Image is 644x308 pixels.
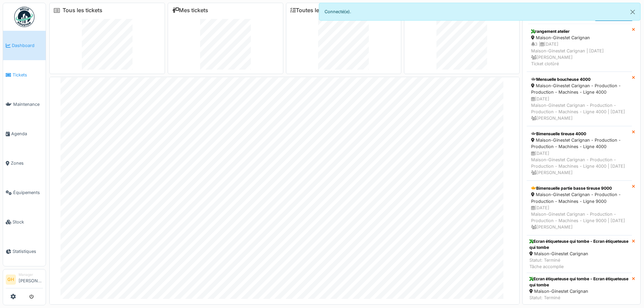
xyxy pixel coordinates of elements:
a: Équipements [3,178,46,207]
div: [DATE] Maison-Ginestet Carignan - Production - Production - Machines - Ligne 9000 | [DATE] [PERSO... [531,205,627,231]
a: Mes tickets [172,7,208,14]
div: [DATE] Maison-Ginestet Carignan - Production - Production - Machines - Ligne 4000 | [DATE] [PERSO... [531,150,627,176]
div: Maison-Ginestet Carignan [529,251,629,257]
div: Manager [19,272,43,277]
a: rangement atelier Maison-Ginestet Carignan 3 |[DATE]Maison-Ginestet Carignan | [DATE] [PERSON_NAM... [527,24,632,72]
div: [DATE] Maison-Ginestet Carignan - Production - Production - Machines - Ligne 4000 | [DATE] [PERSO... [531,96,627,122]
div: Ecran étiqueteuse qui tombe - Ecran étiqueteuse qui tombe [529,238,629,251]
span: Agenda [11,131,43,137]
div: Maison-Ginestet Carignan - Production - Production - Machines - Ligne 9000 [531,191,627,204]
li: GH [6,275,16,285]
span: Stock [13,219,43,225]
a: Stock [3,207,46,237]
a: Ecran étiqueteuse qui tombe - Ecran étiqueteuse qui tombe Maison-Ginestet Carignan Statut: Termin... [527,235,632,273]
a: Tous les tickets [63,7,102,14]
span: Statistiques [13,248,43,255]
div: Bimensuelle tireuse 4000 [531,131,627,137]
div: Connecté(e). [319,3,641,21]
div: 3 | [DATE] Maison-Ginestet Carignan | [DATE] [PERSON_NAME] Ticket clotûré [531,41,627,67]
img: Badge_color-CXgf-gQk.svg [14,7,34,27]
span: Équipements [13,189,43,196]
div: Maison-Ginestet Carignan [529,288,629,294]
a: GH Manager[PERSON_NAME] [6,272,43,288]
li: [PERSON_NAME] [19,272,43,287]
span: Dashboard [12,42,43,49]
a: Dashboard [3,31,46,60]
button: Close [625,3,640,21]
span: Maintenance [13,101,43,108]
a: Bimensuelle partie basse tireuse 9000 Maison-Ginestet Carignan - Production - Production - Machin... [527,181,632,235]
a: Maintenance [3,90,46,119]
a: Zones [3,148,46,178]
a: Toutes les tâches [290,7,341,14]
div: Mensuelle boucheuse 4000 [531,76,627,82]
div: Maison-Ginestet Carignan - Production - Production - Machines - Ligne 4000 [531,137,627,150]
a: Bimensuelle tireuse 4000 Maison-Ginestet Carignan - Production - Production - Machines - Ligne 40... [527,126,632,181]
a: Mensuelle boucheuse 4000 Maison-Ginestet Carignan - Production - Production - Machines - Ligne 40... [527,72,632,126]
div: Ecran étiqueteuse qui tombe - Ecran étiqueteuse qui tombe [529,276,629,288]
a: Statistiques [3,237,46,266]
span: Zones [11,160,43,166]
div: Bimensuelle partie basse tireuse 9000 [531,185,627,191]
a: Agenda [3,119,46,148]
div: Statut: Terminé Tâche réouverte [529,294,629,307]
a: Tickets [3,60,46,90]
div: Statut: Terminé Tâche accomplie [529,257,629,270]
div: rangement atelier [531,28,627,34]
div: Maison-Ginestet Carignan [531,34,627,41]
span: Tickets [13,72,43,78]
div: Maison-Ginestet Carignan - Production - Production - Machines - Ligne 4000 [531,82,627,95]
